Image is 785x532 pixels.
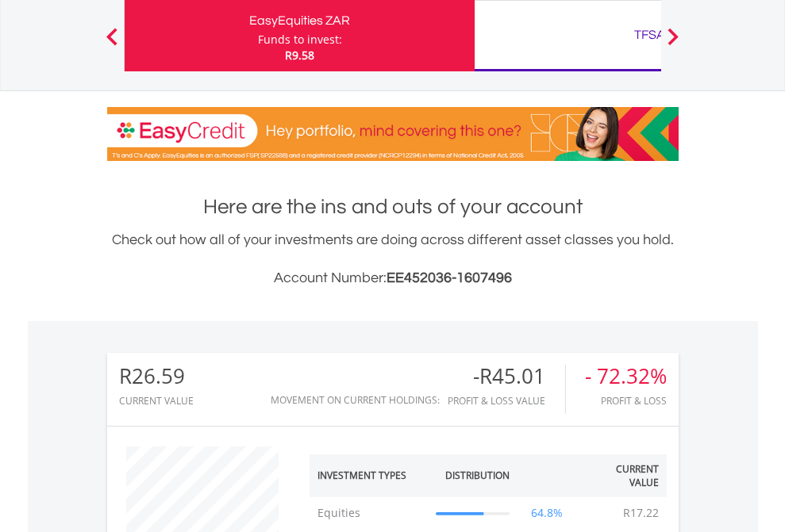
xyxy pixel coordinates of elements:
[657,36,689,52] button: Next
[310,454,429,497] th: Investment Types
[134,10,465,32] div: EasyEquities ZAR
[107,107,679,161] img: EasyCredit Promotion Banner
[96,36,128,52] button: Previous
[448,396,565,406] div: Profit & Loss Value
[107,193,679,221] h1: Here are the ins and outs of your account
[615,497,667,529] td: R17.22
[310,497,429,529] td: Equities
[107,229,679,289] div: Check out how all of your investments are doing across different asset classes you hold.
[577,454,667,497] th: Current Value
[518,497,577,529] td: 64.8%
[119,396,194,406] div: CURRENT VALUE
[448,365,565,388] div: -R45.01
[585,396,667,406] div: Profit & Loss
[585,365,667,388] div: - 72.32%
[258,32,342,48] div: Funds to invest:
[107,267,679,289] h3: Account Number:
[445,469,510,482] div: Distribution
[387,270,512,285] span: EE452036-1607496
[119,365,194,388] div: R26.59
[271,395,440,405] div: Movement on Current Holdings:
[285,48,314,63] span: R9.58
